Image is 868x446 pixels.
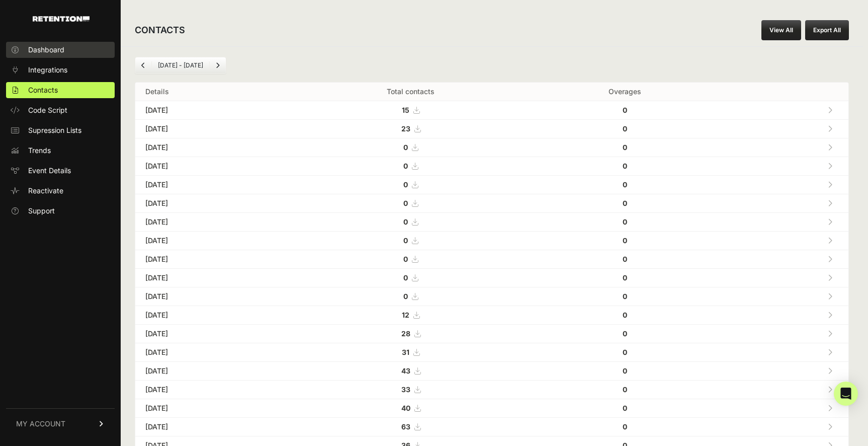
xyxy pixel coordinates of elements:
[16,419,65,429] span: MY ACCOUNT
[135,287,290,306] td: [DATE]
[135,120,290,138] td: [DATE]
[623,366,627,375] strong: 0
[135,381,290,399] td: [DATE]
[28,65,67,75] span: Integrations
[623,329,627,338] strong: 0
[402,311,419,319] a: 12
[135,57,151,73] a: Previous
[401,422,420,431] a: 63
[28,85,58,95] span: Contacts
[135,418,290,436] td: [DATE]
[6,183,115,199] a: Reactivate
[6,82,115,98] a: Contacts
[623,124,627,133] strong: 0
[403,236,408,245] strong: 0
[403,292,408,301] strong: 0
[623,273,627,282] strong: 0
[28,206,55,216] span: Support
[623,255,627,263] strong: 0
[403,143,408,152] strong: 0
[401,422,410,431] strong: 63
[290,83,531,101] th: Total contacts
[135,213,290,232] td: [DATE]
[403,199,408,207] strong: 0
[210,57,226,73] a: Next
[403,273,408,282] strong: 0
[135,101,290,120] td: [DATE]
[623,106,627,114] strong: 0
[623,180,627,189] strong: 0
[403,162,408,170] strong: 0
[401,124,420,133] a: 23
[761,20,801,40] a: View All
[623,348,627,356] strong: 0
[401,329,410,338] strong: 28
[135,306,290,325] td: [DATE]
[6,203,115,219] a: Support
[135,232,290,250] td: [DATE]
[28,166,71,176] span: Event Details
[28,125,81,135] span: Supression Lists
[623,143,627,152] strong: 0
[401,404,410,412] strong: 40
[402,311,409,319] strong: 12
[623,404,627,412] strong: 0
[6,122,115,138] a: Supression Lists
[135,269,290,287] td: [DATE]
[28,186,63,196] span: Reactivate
[805,20,849,40] button: Export All
[28,145,51,156] span: Trends
[403,255,408,263] strong: 0
[623,385,627,394] strong: 0
[135,23,185,37] h2: CONTACTS
[33,16,90,22] img: Retention.com
[401,385,410,394] strong: 33
[623,199,627,207] strong: 0
[401,404,420,412] a: 40
[623,422,627,431] strong: 0
[403,217,408,226] strong: 0
[6,142,115,159] a: Trends
[135,399,290,418] td: [DATE]
[28,105,67,115] span: Code Script
[623,311,627,319] strong: 0
[135,138,290,157] td: [DATE]
[401,329,420,338] a: 28
[403,180,408,189] strong: 0
[6,408,115,439] a: MY ACCOUNT
[401,366,410,375] strong: 43
[402,106,419,114] a: 15
[623,217,627,226] strong: 0
[135,194,290,213] td: [DATE]
[6,62,115,78] a: Integrations
[834,382,858,406] div: Open Intercom Messenger
[402,348,409,356] strong: 31
[401,124,410,133] strong: 23
[401,366,420,375] a: 43
[135,362,290,381] td: [DATE]
[28,45,64,55] span: Dashboard
[135,157,290,176] td: [DATE]
[623,236,627,245] strong: 0
[135,176,290,194] td: [DATE]
[6,42,115,58] a: Dashboard
[135,83,290,101] th: Details
[531,83,718,101] th: Overages
[402,348,419,356] a: 31
[135,250,290,269] td: [DATE]
[151,61,209,69] li: [DATE] - [DATE]
[623,292,627,301] strong: 0
[6,163,115,179] a: Event Details
[135,325,290,343] td: [DATE]
[6,102,115,118] a: Code Script
[135,343,290,362] td: [DATE]
[623,162,627,170] strong: 0
[402,106,409,114] strong: 15
[401,385,420,394] a: 33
